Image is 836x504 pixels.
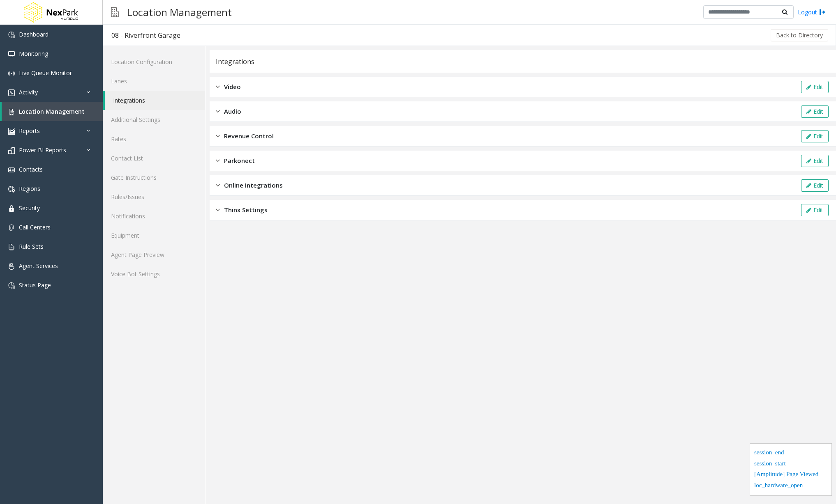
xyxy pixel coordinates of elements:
[123,2,236,22] h3: Location Management
[19,146,66,154] span: Power BI Reports
[103,52,205,71] a: Location Configuration
[19,204,40,212] span: Security
[216,56,254,67] div: Integrations
[224,156,255,165] span: Parkonect
[754,448,827,459] div: session_end
[103,71,205,91] a: Lanes
[801,130,829,142] button: Edit
[19,50,48,57] span: Monitoring
[19,108,85,115] span: Location Management
[801,81,829,93] button: Edit
[103,187,205,206] a: Rules/Issues
[754,459,827,470] div: session_start
[224,205,268,215] span: Thinx Settings
[103,168,205,187] a: Gate Instructions
[111,30,180,41] div: 08 - Riverfront Garage
[8,282,15,289] img: 'icon'
[801,179,829,192] button: Edit
[754,470,827,481] div: [Amplitude] Page Viewed
[8,263,15,270] img: 'icon'
[8,128,15,135] img: 'icon'
[19,30,48,38] span: Dashboard
[8,109,15,115] img: 'icon'
[19,281,51,289] span: Status Page
[105,91,205,110] a: Integrations
[103,149,205,168] a: Contact List
[216,205,220,215] img: closed
[2,102,103,121] a: Location Management
[19,69,72,77] span: Live Queue Monitor
[8,225,15,231] img: 'icon'
[216,156,220,165] img: closed
[111,2,119,22] img: pageIcon
[771,29,828,41] button: Back to Directory
[216,181,220,190] img: closed
[801,105,829,118] button: Edit
[19,243,44,250] span: Rule Sets
[8,51,15,57] img: 'icon'
[19,262,58,270] span: Agent Services
[754,481,827,492] div: loc_hardware_open
[8,147,15,154] img: 'icon'
[8,167,15,173] img: 'icon'
[103,226,205,245] a: Equipment
[216,107,220,116] img: closed
[8,186,15,192] img: 'icon'
[801,204,829,216] button: Edit
[8,244,15,250] img: 'icon'
[224,131,274,141] span: Revenue Control
[8,205,15,212] img: 'icon'
[19,223,51,231] span: Call Centers
[19,185,40,192] span: Regions
[8,32,15,38] img: 'icon'
[103,206,205,226] a: Notifications
[216,131,220,141] img: closed
[103,245,205,264] a: Agent Page Preview
[819,8,826,16] img: logout
[224,82,241,92] span: Video
[216,82,220,92] img: closed
[103,264,205,284] a: Voice Bot Settings
[224,181,283,190] span: Online Integrations
[224,107,241,116] span: Audio
[19,88,38,96] span: Activity
[103,129,205,149] a: Rates
[8,89,15,96] img: 'icon'
[19,165,43,173] span: Contacts
[19,127,40,135] span: Reports
[8,70,15,77] img: 'icon'
[798,8,826,16] a: Logout
[801,155,829,167] button: Edit
[103,110,205,129] a: Additional Settings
